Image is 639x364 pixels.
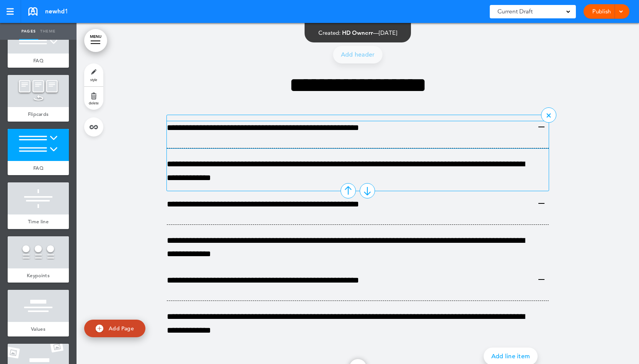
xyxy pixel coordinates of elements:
a: Publish [589,4,613,19]
a: Flipcards [8,107,69,122]
span: HD Ownerr [342,29,373,36]
span: FAQ [33,165,43,171]
span: Current Draft [497,6,533,17]
span: FAQ [33,57,43,64]
a: Add header [333,46,383,63]
span: Flipcards [28,111,49,117]
span: newhd1 [45,7,68,16]
a: MENU [84,29,107,52]
a: delete [84,87,103,110]
a: FAQ [8,161,69,175]
span: Values [31,326,46,332]
a: Add Page [84,320,145,338]
img: add.svg [96,325,103,332]
span: delete [89,101,99,105]
a: Theme [38,23,57,40]
a: style [84,63,103,86]
div: — [318,30,397,36]
a: FAQ [8,54,69,68]
span: Created: [318,29,341,36]
span: Add Page [109,325,134,332]
a: Pages [19,23,38,40]
a: Values [8,322,69,336]
span: Time line [28,218,49,225]
a: Keypoints [8,268,69,283]
span: [DATE] [379,29,397,36]
span: style [90,77,97,82]
a: Time line [8,214,69,229]
span: Keypoints [27,272,50,279]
